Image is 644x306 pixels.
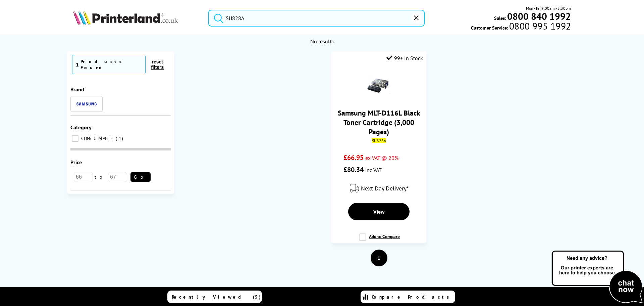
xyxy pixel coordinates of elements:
[372,138,386,143] mark: SU828A
[373,208,385,215] span: View
[108,172,127,182] input: 67
[79,135,115,141] span: CONSUMABLE
[167,291,262,303] a: Recently Viewed (5)
[172,294,261,300] span: Recently Viewed (5)
[338,108,420,136] a: Samsung MLT-D116L Black Toner Cartridge (3,000 Pages)
[70,124,92,131] span: Category
[361,291,455,303] a: Compare Products
[146,59,169,70] button: reset filters
[507,10,571,23] b: 0800 840 1992
[471,23,571,31] span: Customer Service:
[76,38,568,45] div: No results
[550,250,644,305] img: Open Live Chat window
[386,55,423,61] div: 99+ In Stock
[76,61,79,68] span: 1
[365,167,382,173] span: inc VAT
[359,233,400,246] label: Add to Compare
[367,73,391,97] img: Samsung-SU828A-Small.gif
[73,10,178,25] img: Printerland Logo
[343,153,364,162] span: £66.95
[93,174,108,180] span: to
[506,13,571,19] a: 0800 840 1992
[335,179,423,198] div: modal_delivery
[348,203,410,220] a: View
[365,155,398,161] span: ex VAT @ 20%
[73,10,200,26] a: Printerland Logo
[80,58,142,71] div: Products Found
[494,15,506,21] span: Sales:
[70,86,84,93] span: Brand
[74,172,93,182] input: 66
[508,23,571,29] span: 0800 995 1992
[526,5,571,11] span: Mon - Fri 9:00am - 5:30pm
[130,172,151,182] button: Go
[343,165,364,174] span: £80.34
[70,159,82,166] span: Price
[76,102,97,105] img: Samsung
[72,135,78,142] input: CONSUMABLE 1
[372,294,453,300] span: Compare Products
[361,184,409,192] span: Next Day Delivery*
[116,135,125,141] span: 1
[208,10,425,27] input: Search product or brand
